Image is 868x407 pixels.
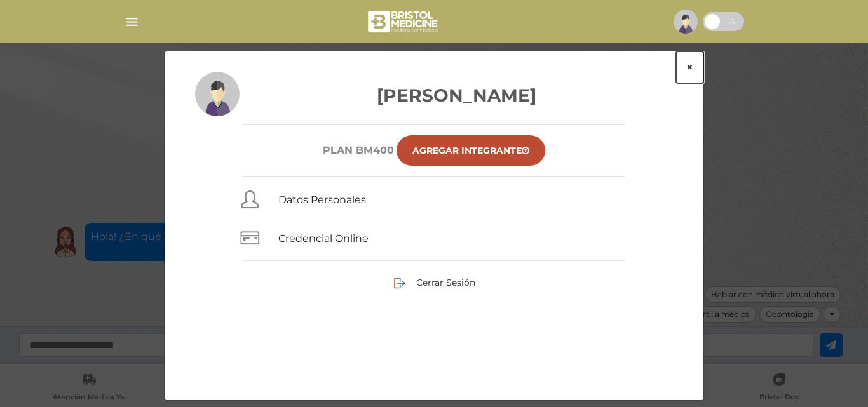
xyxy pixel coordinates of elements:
img: profile-placeholder.svg [674,10,698,34]
img: bristol-medicine-blanco.png [366,6,442,37]
img: sign-out.png [393,277,406,290]
a: Agregar Integrante [397,135,545,166]
a: Credencial Online [278,232,369,244]
h6: Plan BM400 [323,144,394,156]
img: Cober_menu-lines-white.svg [124,14,140,30]
img: profile-placeholder.svg [195,72,240,116]
button: × [676,51,703,83]
a: Datos Personales [278,194,366,206]
h3: [PERSON_NAME] [195,82,673,109]
a: Cerrar Sesión [393,277,475,288]
span: Cerrar Sesión [416,277,475,288]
